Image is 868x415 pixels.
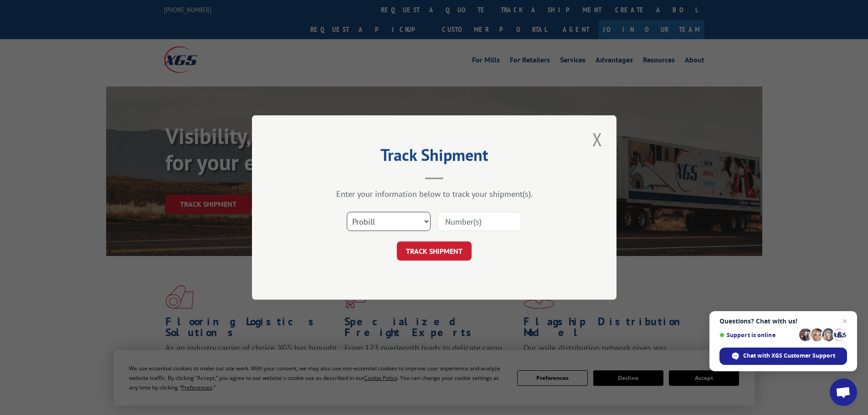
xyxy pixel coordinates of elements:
[719,348,847,365] span: Chat with XGS Customer Support
[298,149,571,166] h2: Track Shipment
[590,127,605,152] button: Close modal
[397,241,472,261] button: TRACK SHIPMENT
[437,212,521,231] input: Number(s)
[719,332,796,338] span: Support is online
[743,352,835,360] span: Chat with XGS Customer Support
[298,189,571,199] div: Enter your information below to track your shipment(s).
[830,379,857,406] a: Open chat
[719,318,847,325] span: Questions? Chat with us!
